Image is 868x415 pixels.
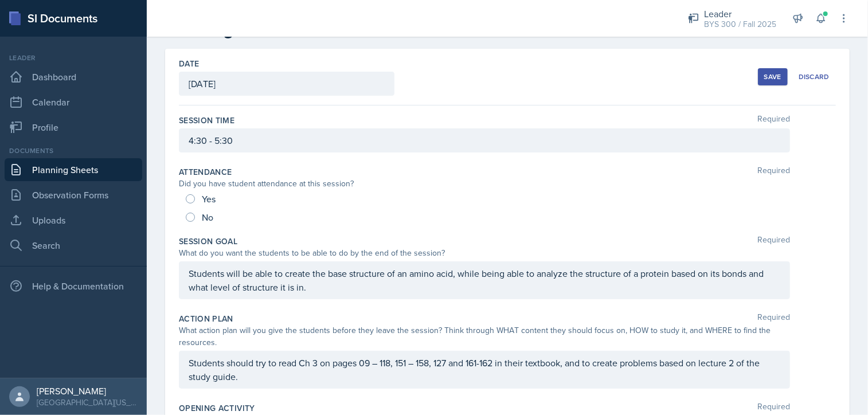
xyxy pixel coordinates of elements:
div: What action plan will you give the students before they leave the session? Think through WHAT con... [179,324,790,349]
div: What do you want the students to be able to do by the end of the session? [179,247,790,259]
a: Profile [5,116,142,139]
p: Students should try to read Ch 3 on pages 09 – 118, 151 – 158, 127 and 161-162 in their textbook,... [189,356,780,383]
div: Leader [5,53,142,63]
div: [GEOGRAPHIC_DATA][US_STATE] in [GEOGRAPHIC_DATA] [37,397,138,408]
label: Attendance [179,166,232,178]
div: Documents [5,146,142,156]
div: Discard [799,72,830,81]
button: Discard [792,68,836,85]
div: BYS 300 / Fall 2025 [704,18,776,30]
p: 4:30 - 5:30 [189,134,780,147]
a: Uploads [5,209,142,232]
span: No [202,212,213,223]
span: Required [757,236,790,247]
span: Required [757,166,790,178]
div: [PERSON_NAME] [37,385,138,397]
span: Required [757,115,790,126]
button: Save [758,68,788,85]
div: Leader [704,7,776,21]
div: Save [764,72,781,81]
label: Date [179,58,199,69]
span: Required [757,313,790,324]
label: Session Goal [179,236,237,247]
a: Dashboard [5,65,142,88]
a: Calendar [5,91,142,113]
label: Action Plan [179,313,233,324]
span: Required [757,402,790,414]
a: Search [5,234,142,257]
a: Observation Forms [5,183,142,206]
a: Planning Sheets [5,158,142,181]
div: Did you have student attendance at this session? [179,178,790,190]
p: Students will be able to create the base structure of an amino acid, while being able to analyze ... [189,267,780,294]
div: Help & Documentation [5,275,142,297]
label: Opening Activity [179,402,255,414]
h2: Planning Sheet [165,19,850,40]
label: Session Time [179,115,234,126]
span: Yes [202,193,216,205]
